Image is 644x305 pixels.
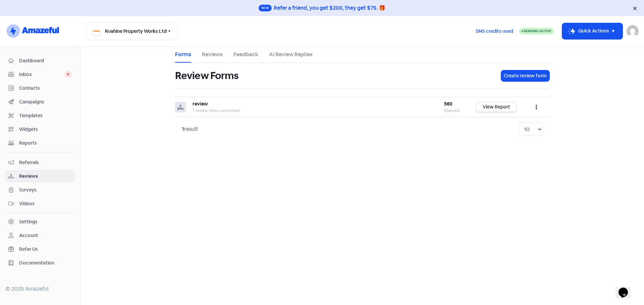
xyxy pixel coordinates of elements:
a: Videos [5,198,75,210]
span: SMS credits used [476,28,513,35]
span: Widgets [19,126,72,133]
a: Reviews [5,170,75,182]
a: Surveys [5,184,75,196]
span: Dashboard [19,57,72,64]
a: Reports [5,137,75,149]
span: Referrals [19,159,72,166]
span: Reports [19,140,72,147]
a: Feedback [233,51,258,59]
strong: 1 [182,126,184,133]
a: Widgets [5,123,75,136]
span: 0 [64,71,72,78]
button: Quick Actions [562,23,623,39]
div: Settings [19,218,38,225]
a: Settings [5,216,75,228]
a: View Report [476,102,517,112]
button: Ruahine Property Works Ltd [86,22,178,40]
div: Refer a friend, you get $200, they get $75. 🎁 [274,4,385,12]
button: Create review form [501,70,549,81]
div: Account [19,232,38,239]
div: result [182,125,198,133]
a: Forms [175,51,191,59]
span: Videos [19,200,72,207]
a: Sending Active [519,27,554,35]
span: Reviews [19,173,72,180]
b: 560 [444,101,452,107]
img: User [627,25,639,37]
a: Reviews [202,51,223,59]
a: Documentation [5,257,75,269]
span: 1 review sites connected [193,108,239,113]
a: Referrals [5,156,75,169]
div: Opened [444,107,463,113]
b: review [193,101,208,107]
a: Dashboard [5,55,75,67]
span: Inbox [19,71,64,78]
a: Contacts [5,82,75,94]
a: Inbox 0 [5,68,75,81]
h1: Review Forms [175,65,238,86]
span: New [259,5,272,11]
a: Campaigns [5,96,75,108]
a: Refer Us [5,243,75,255]
iframe: chat widget [616,278,637,298]
span: Templates [19,112,72,119]
span: Campaigns [19,98,72,105]
span: Documentation [19,259,72,266]
span: Sending Active [524,29,551,33]
span: Refer Us [19,246,72,253]
a: Account [5,229,75,242]
a: Templates [5,109,75,122]
div: © 2025 Amazeful [5,285,75,293]
a: AI Review Replies [269,51,313,59]
span: Surveys [19,186,72,194]
a: SMS credits used [470,27,519,34]
span: Contacts [19,85,72,92]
